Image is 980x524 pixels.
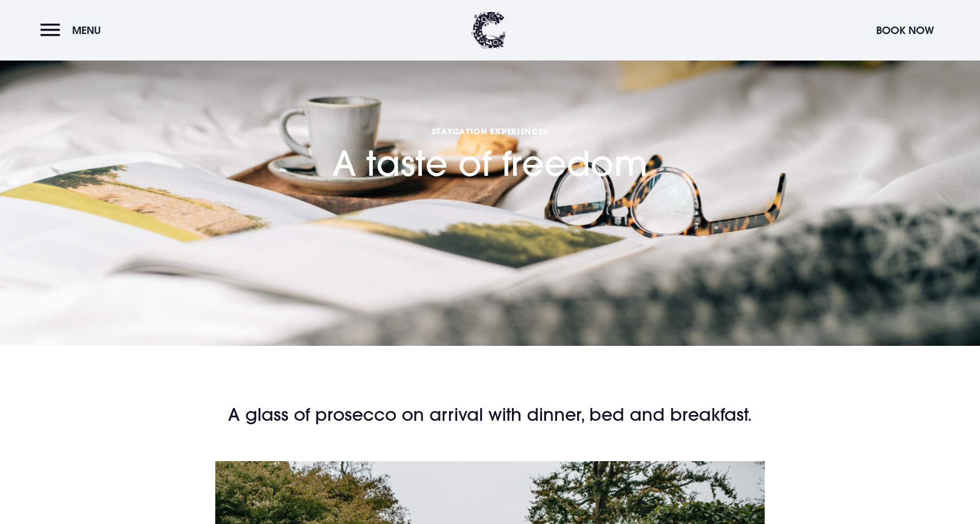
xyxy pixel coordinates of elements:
[332,61,648,184] h1: A taste of freedom
[72,24,101,37] span: Menu
[215,404,765,427] h2: A glass of prosecco on arrival with dinner, bed and breakfast.
[40,18,107,43] button: Menu
[332,126,648,137] span: Staycation Experiences
[472,12,506,49] img: Clandeboye Lodge
[870,18,940,43] button: Book Now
